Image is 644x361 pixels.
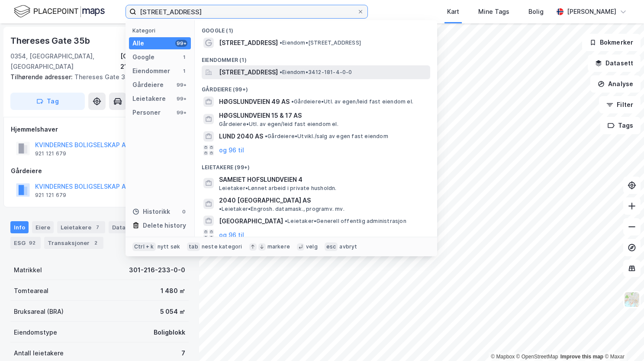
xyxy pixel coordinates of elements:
[291,98,413,105] span: Gårdeiere • Utl. av egen/leid fast eiendom el.
[109,221,151,233] div: Datasett
[339,243,357,250] div: avbryt
[161,286,185,296] div: 1 480 ㎡
[219,206,345,213] span: Leietaker • Engrosh. datamask., programv. mv.
[491,354,515,360] a: Mapbox
[14,4,105,19] img: logo.f888ab2527a4732fd821a326f86c7f29.svg
[132,206,170,217] div: Historikk
[219,110,427,121] span: HØGSLUNDVEIEN 15 & 17 AS
[175,81,187,88] div: 99+
[528,6,544,17] div: Bolig
[219,145,244,155] button: og 96 til
[219,195,311,206] span: 2040 [GEOGRAPHIC_DATA] AS
[10,93,85,110] button: Tag
[624,291,640,308] img: Z
[219,206,222,212] span: •
[143,220,186,231] div: Delete history
[306,243,318,250] div: velg
[219,229,244,240] button: og 96 til
[44,237,103,249] div: Transaksjoner
[10,34,92,48] div: Thereses Gate 35b
[32,221,54,233] div: Eiere
[180,208,187,215] div: 0
[325,242,338,251] div: esc
[560,354,603,360] a: Improve this map
[265,133,388,140] span: Gårdeiere • Utvikl./salg av egen fast eiendom
[195,157,437,173] div: Leietakere (99+)
[180,68,187,74] div: 1
[27,239,37,247] div: 92
[478,6,509,17] div: Mine Tags
[285,218,406,225] span: Leietaker • Generell offentlig administrasjon
[195,50,437,65] div: Eiendommer (1)
[280,39,282,46] span: •
[14,306,64,317] div: Bruksareal (BRA)
[267,243,290,250] div: markere
[132,27,191,34] div: Kategori
[291,98,294,105] span: •
[175,109,187,116] div: 99+
[11,124,188,135] div: Hjemmelshaver
[35,192,66,199] div: 921 121 679
[154,327,185,338] div: Boligblokk
[160,306,185,317] div: 5 054 ㎡
[132,66,170,76] div: Eiendommer
[187,242,200,251] div: tab
[11,166,188,176] div: Gårdeiere
[219,174,427,185] span: SAMEIET HOFSLUNDVEIEN 4
[158,243,180,250] div: nytt søk
[132,107,161,118] div: Personer
[120,51,189,72] div: [GEOGRAPHIC_DATA], 216/233
[219,97,290,107] span: HØGSLUNDVEIEN 49 AS
[599,96,641,113] button: Filter
[175,40,187,47] div: 99+
[219,38,278,48] span: [STREET_ADDRESS]
[219,185,337,192] span: Leietaker • Lønnet arbeid i private husholdn.
[57,221,105,233] div: Leietakere
[129,265,185,275] div: 301-216-233-0-0
[14,348,64,358] div: Antall leietakere
[14,286,48,296] div: Tomteareal
[285,218,287,224] span: •
[180,54,187,61] div: 1
[447,6,459,17] div: Kart
[567,6,616,17] div: [PERSON_NAME]
[219,121,338,128] span: Gårdeiere • Utl. av egen/leid fast eiendom el.
[600,117,641,134] button: Tags
[136,5,357,18] input: Søk på adresse, matrikkel, gårdeiere, leietakere eller personer
[10,221,29,233] div: Info
[280,39,361,46] span: Eiendom • [STREET_ADDRESS]
[14,265,42,275] div: Matrikkel
[265,133,267,139] span: •
[132,38,144,48] div: Alle
[202,243,242,250] div: neste kategori
[219,216,283,226] span: [GEOGRAPHIC_DATA]
[132,242,156,251] div: Ctrl + k
[280,69,352,76] span: Eiendom • 3412-181-4-0-0
[175,95,187,102] div: 99+
[132,93,166,104] div: Leietakere
[91,239,100,247] div: 2
[14,327,57,338] div: Eiendomstype
[93,223,102,232] div: 7
[10,51,120,72] div: 0354, [GEOGRAPHIC_DATA], [GEOGRAPHIC_DATA]
[601,319,644,361] iframe: Chat Widget
[10,73,74,81] span: Tilhørende adresser:
[516,354,558,360] a: OpenStreetMap
[132,52,155,62] div: Google
[132,80,164,90] div: Gårdeiere
[181,348,185,358] div: 7
[280,69,282,75] span: •
[35,150,66,157] div: 921 121 679
[590,75,641,93] button: Analyse
[195,79,437,95] div: Gårdeiere (99+)
[588,55,641,72] button: Datasett
[219,131,263,142] span: LUND 2040 AS
[219,67,278,77] span: [STREET_ADDRESS]
[10,237,41,249] div: ESG
[195,20,437,36] div: Google (1)
[10,72,182,82] div: Thereses Gate 35a
[582,34,641,51] button: Bokmerker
